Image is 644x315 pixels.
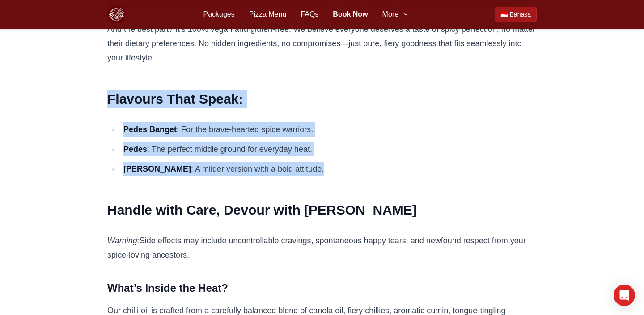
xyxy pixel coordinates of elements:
span: More [382,9,398,20]
a: FAQs [301,9,318,20]
a: Pizza Menu [249,9,287,20]
a: Beralih ke Bahasa Indonesia [495,7,537,22]
li: : A milder version with a bold attitude. [120,162,537,176]
strong: Pedes Banget [123,125,177,134]
img: Bali Pizza Party Logo [107,5,125,23]
strong: [PERSON_NAME] [123,164,191,173]
em: Warning: [107,236,140,245]
div: Open Intercom Messenger [614,285,635,306]
a: Packages [203,9,234,20]
h2: Flavours That Speak: [107,90,537,108]
h3: What’s Inside the Heat? [107,280,537,296]
p: And the best part? It’s 100% vegan and gluten-free. We believe everyone deserves a taste of spicy... [107,22,537,65]
li: : For the brave-hearted spice warriors. [120,122,537,137]
span: Bahasa [510,10,531,19]
a: Book Now [333,9,368,20]
p: Side effects may include uncontrollable cravings, spontaneous happy tears, and newfound respect f... [107,233,537,262]
strong: Pedes [123,145,147,154]
button: More [382,9,409,20]
li: : The perfect middle ground for everyday heat. [120,142,537,156]
h2: Handle with Care, Devour with [PERSON_NAME] [107,201,537,219]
